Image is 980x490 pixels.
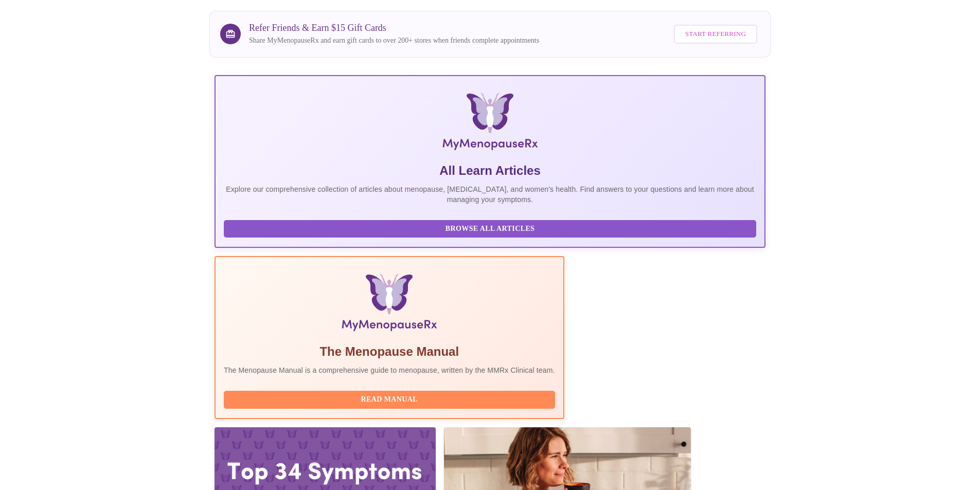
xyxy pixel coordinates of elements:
[685,28,746,40] span: Start Referring
[224,365,555,375] p: The Menopause Manual is a comprehensive guide to menopause, written by the MMRx Clinical team.
[249,23,539,33] h3: Refer Friends & Earn $15 Gift Cards
[224,343,555,360] h5: The Menopause Manual
[224,184,756,205] p: Explore our comprehensive collection of articles about menopause, [MEDICAL_DATA], and women's hea...
[234,393,545,406] span: Read Manual
[674,25,757,44] button: Start Referring
[234,223,746,235] span: Browse All Articles
[276,274,502,335] img: Menopause Manual
[224,162,756,179] h5: All Learn Articles
[671,20,760,49] a: Start Referring
[307,93,673,154] img: MyMenopauseRx Logo
[224,220,756,238] button: Browse All Articles
[249,35,539,46] p: Share MyMenopauseRx and earn gift cards to over 200+ stores when friends complete appointments
[224,391,555,409] button: Read Manual
[224,394,558,403] a: Read Manual
[224,224,759,232] a: Browse All Articles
